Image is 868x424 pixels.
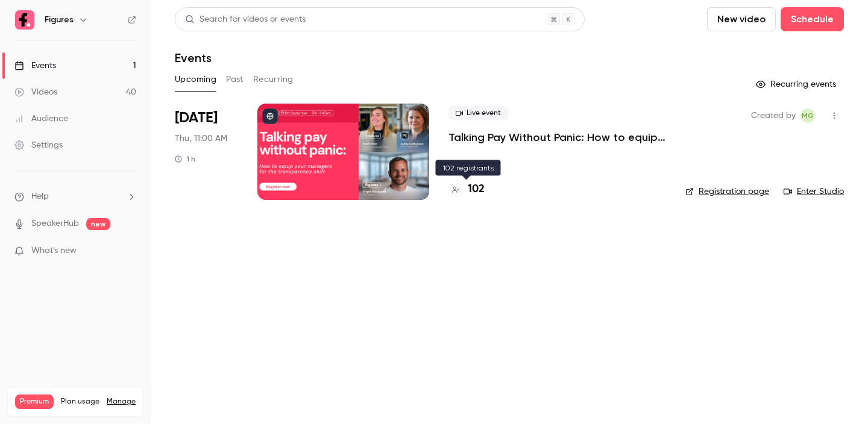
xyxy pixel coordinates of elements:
h4: 102 [468,181,485,198]
button: Recurring events [750,75,844,94]
a: Enter Studio [784,185,844,198]
span: new [86,218,110,230]
span: Thu, 11:00 AM [175,132,227,145]
span: Created by [751,108,796,123]
div: Sep 18 Thu, 11:00 AM (Europe/Paris) [175,104,238,200]
div: Settings [14,139,63,151]
img: Figures [15,10,34,30]
button: Schedule [781,7,844,31]
span: Mégane Gateau [800,108,815,123]
div: Search for videos or events [185,13,306,26]
a: SpeakerHub [31,217,79,230]
span: Help [31,190,49,203]
h1: Events [175,51,212,65]
span: Plan usage [61,397,99,407]
div: Videos [14,86,57,98]
span: What's new [31,245,77,257]
span: MG [802,108,814,123]
div: Audience [14,113,68,125]
button: Recurring [253,70,294,89]
a: 102 [448,181,485,198]
li: help-dropdown-opener [14,190,136,203]
button: New video [707,7,776,31]
button: Past [226,70,244,89]
h6: Figures [45,14,74,26]
span: [DATE] [175,108,218,128]
a: Manage [107,397,136,407]
div: 1 h [175,154,195,164]
span: Premium [15,394,54,409]
iframe: Noticeable Trigger [122,246,136,257]
span: Live event [448,106,508,120]
div: Events [14,60,56,72]
button: Upcoming [175,70,216,89]
a: Talking Pay Without Panic: How to equip your managers for the transparency shift [448,130,666,145]
a: Registration page [685,185,769,198]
